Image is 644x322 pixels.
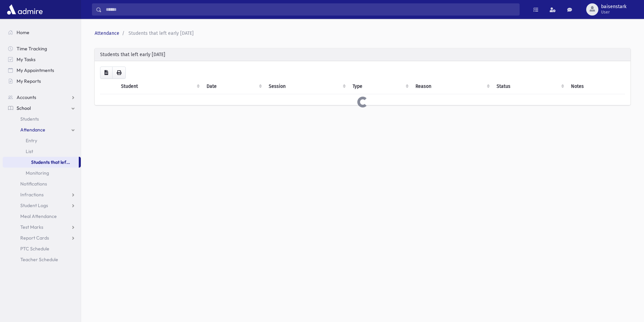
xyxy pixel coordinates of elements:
[5,3,44,16] img: AdmirePro
[3,65,81,76] a: My Appointments
[20,213,57,219] span: Meal Attendance
[20,116,39,122] span: Students
[493,79,567,94] th: Status
[3,114,81,124] a: Students
[95,48,630,61] div: Students that left early [DATE]
[3,43,81,54] a: Time Tracking
[3,189,81,200] a: Infractions
[17,67,54,73] span: My Appointments
[601,4,626,9] span: baisenstark
[3,243,81,254] a: PTC Schedule
[117,79,203,94] th: Student
[3,168,81,178] a: Monitoring
[26,138,37,144] span: Entry
[411,79,493,94] th: Reason
[3,54,81,65] a: My Tasks
[3,157,79,168] a: Students that left early [DATE]
[17,78,41,84] span: My Reports
[3,92,81,103] a: Accounts
[95,30,628,37] nav: breadcrumb
[567,79,625,94] th: Notes
[112,67,126,79] button: Print
[601,9,626,15] span: User
[3,124,81,135] a: Attendance
[349,79,411,94] th: Type
[3,232,81,243] a: Report Cards
[20,256,58,263] span: Teacher Schedule
[3,27,81,38] a: Home
[102,3,519,16] input: Search
[202,79,264,94] th: Date
[26,148,33,154] span: List
[3,103,81,114] a: School
[3,135,81,146] a: Entry
[20,202,48,208] span: Student Logs
[20,224,43,230] span: Test Marks
[3,211,81,222] a: Meal Attendance
[3,254,81,265] a: Teacher Schedule
[26,170,49,176] span: Monitoring
[17,56,35,63] span: My Tasks
[20,246,49,252] span: PTC Schedule
[3,146,81,157] a: List
[20,192,44,198] span: Infractions
[265,79,349,94] th: Session
[3,222,81,232] a: Test Marks
[17,29,29,35] span: Home
[3,200,81,211] a: Student Logs
[128,30,194,36] span: Students that left early [DATE]
[17,94,36,100] span: Accounts
[3,76,81,86] a: My Reports
[20,235,49,241] span: Report Cards
[20,127,45,133] span: Attendance
[95,30,119,36] a: Attendance
[20,181,47,187] span: Notifications
[100,67,113,79] button: CSV
[3,178,81,189] a: Notifications
[17,105,31,111] span: School
[17,46,47,52] span: Time Tracking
